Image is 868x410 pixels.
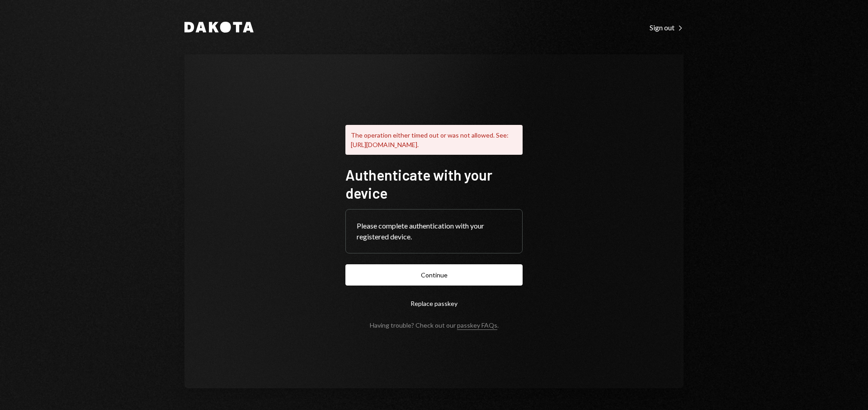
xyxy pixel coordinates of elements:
div: Please complete authentication with your registered device. [357,220,511,242]
button: Replace passkey [345,293,523,314]
a: Sign out [650,22,684,32]
div: Having trouble? Check out our . [370,321,499,329]
div: The operation either timed out or was not allowed. See: [URL][DOMAIN_NAME]. [345,125,523,155]
button: Continue [345,264,523,286]
div: Sign out [650,23,684,32]
h1: Authenticate with your device [345,166,523,202]
a: passkey FAQs [457,321,497,330]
